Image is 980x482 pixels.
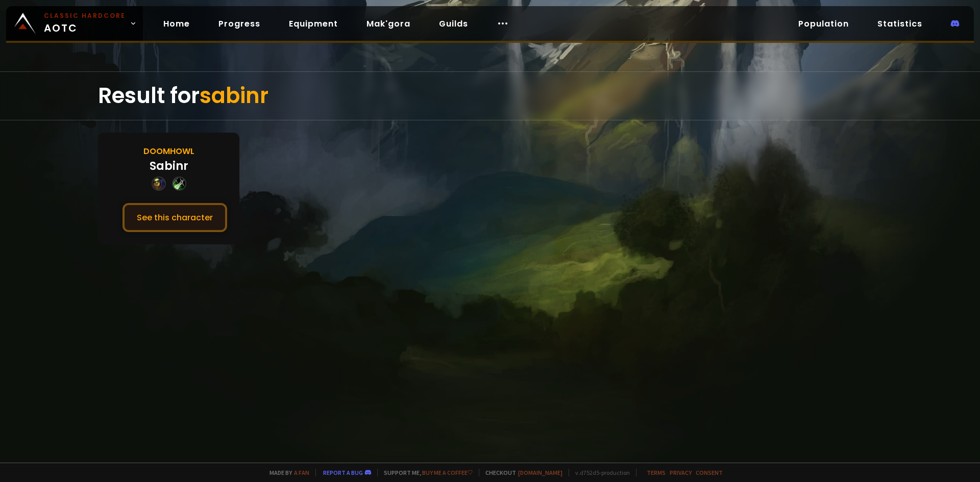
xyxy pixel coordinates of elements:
a: Home [155,13,198,34]
span: v. d752d5 - production [569,469,630,476]
a: Buy me a coffee [422,469,473,476]
div: Sabinr [150,158,188,174]
div: Doomhowl [143,145,194,158]
span: Support me, [377,469,473,476]
span: Checkout [479,469,562,476]
a: Terms [647,469,666,476]
a: Mak'gora [358,13,419,34]
a: Population [790,13,857,34]
a: Consent [696,469,723,476]
a: Classic HardcoreAOTC [6,6,143,41]
small: Classic Hardcore [44,11,126,20]
a: Equipment [281,13,346,34]
a: a fan [294,469,309,476]
a: Privacy [670,469,692,476]
span: AOTC [44,11,126,36]
a: [DOMAIN_NAME] [518,469,562,476]
a: Progress [210,13,268,34]
div: Result for [98,72,882,120]
button: See this character [122,203,227,232]
span: Made by [263,469,309,476]
a: Statistics [869,13,930,34]
a: Guilds [431,13,476,34]
a: Report a bug [323,469,363,476]
span: sabinr [200,81,268,111]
